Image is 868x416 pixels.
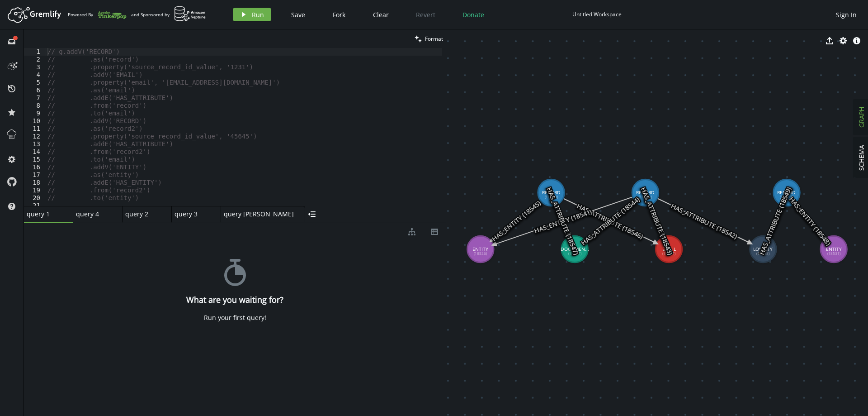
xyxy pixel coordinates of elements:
span: query 2 [125,210,161,218]
tspan: ENTITY [826,246,842,252]
div: and Sponsored by [131,6,206,23]
span: Sign In [836,10,857,19]
div: Powered By [68,7,127,23]
div: 2 [24,56,46,63]
div: 8 [24,102,46,110]
span: SCHEMA [857,145,866,171]
span: Save [291,10,305,19]
tspan: ENTITY [472,246,488,252]
div: 18 [24,179,46,186]
h4: What are you waiting for? [186,295,283,305]
div: 1 [24,48,46,56]
tspan: (18517) [662,251,676,256]
tspan: DOCUMEN... [561,246,589,252]
tspan: (18533) [780,194,793,199]
div: 10 [24,117,46,125]
tspan: (18531) [827,251,841,256]
span: query 3 [175,210,211,218]
button: Save [284,8,312,21]
div: 17 [24,171,46,179]
div: 21 [24,202,46,210]
tspan: LOYALTY [753,246,773,252]
div: 16 [24,163,46,171]
div: 12 [24,133,46,140]
div: 7 [24,94,46,102]
div: 14 [24,148,46,156]
button: Sign In [831,8,861,21]
div: 6 [24,86,46,94]
span: Donate [462,10,484,19]
tspan: RECORD [542,189,561,196]
tspan: RECORD [777,189,796,196]
span: Clear [373,10,389,19]
div: 5 [24,79,46,86]
tspan: (18520) [545,194,558,199]
button: Run [233,8,271,21]
span: Format [425,35,443,43]
button: Clear [366,8,396,21]
div: 15 [24,156,46,163]
div: Run your first query! [204,314,266,322]
button: Fork [325,8,353,21]
div: 19 [24,186,46,194]
div: 9 [24,110,46,117]
span: Revert [416,10,435,19]
button: Donate [456,8,491,21]
span: Fork [333,10,345,19]
span: query 4 [76,210,112,218]
tspan: EMAIL [662,246,676,252]
div: Untitled Workspace [572,11,622,18]
button: Revert [409,8,442,21]
div: 4 [24,71,46,79]
span: Run [252,10,264,19]
tspan: (18537) [568,251,582,256]
tspan: RECORD [636,189,655,196]
div: 13 [24,140,46,148]
tspan: (18511) [639,194,652,199]
span: query 1 [27,210,63,218]
tspan: (18526) [474,251,487,256]
div: 3 [24,63,46,71]
img: AWS Neptune [174,6,206,22]
span: GRAPH [857,107,866,128]
div: 20 [24,194,46,202]
span: query [PERSON_NAME] [224,210,295,218]
tspan: (18528) [756,251,770,256]
div: 11 [24,125,46,133]
button: Format [412,29,446,48]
